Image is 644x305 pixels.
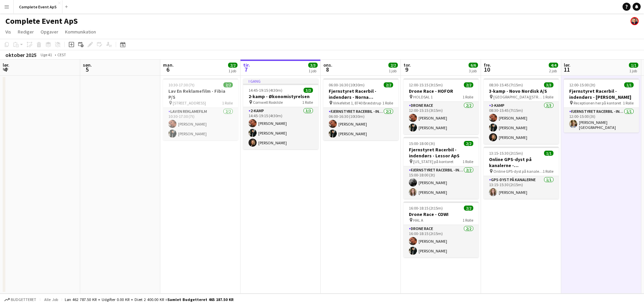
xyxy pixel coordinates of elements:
button: Complete Event ApS [14,0,62,13]
span: 16:00-18:15 (2t15m) [409,206,443,211]
div: oktober 2025 [5,52,37,58]
span: 10:30-17:30 (7t) [168,82,195,87]
div: 1 job [228,68,237,73]
span: 08:30-15:45 (7t15m) [489,82,523,87]
span: HAL A [413,218,423,223]
span: 12:00-15:15 (3t15m) [409,82,443,87]
div: 1 job [309,68,317,73]
span: 12:00-15:00 (3t) [569,82,595,87]
h3: Fjernstyret Racerbil - indendørs - Norna Playgrounds A/S [323,88,398,100]
span: 13:15-15:30 (2t15m) [489,151,523,156]
span: 2/2 [388,63,398,68]
span: 3/3 [544,82,553,87]
span: 2/2 [384,82,393,87]
app-card-role: Fjernstyret Racerbil - indendørs2/215:00-18:00 (3t)[PERSON_NAME][PERSON_NAME] [404,166,479,199]
span: lør. [564,62,571,68]
span: 2/2 [464,206,473,211]
div: 16:00-18:15 (2t15m)2/2Drone Race - COWI HAL A1 RolleDrone Race2/216:00-18:15 (2t15m)[PERSON_NAME]... [404,202,479,257]
span: søn. [83,62,92,68]
div: 06:00-16:30 (10t30m)2/2Fjernstyret Racerbil - indendørs - Norna Playgrounds A/S Virkefeltet 1, 87... [323,78,398,140]
span: 1 Rolle [463,94,473,99]
span: 2/2 [464,82,473,87]
span: Budgetteret [11,297,36,302]
span: 14:45-19:15 (4t30m) [249,88,282,93]
span: 2/2 [228,63,237,68]
span: Uge 41 [38,52,55,57]
span: 5 [82,66,92,73]
div: 12:00-15:00 (3t)1/1Fjernstyret Racerbil - indendørs - [PERSON_NAME] Receptionen her på kontoret1 ... [564,78,639,133]
span: 10 [483,66,491,73]
span: 1/1 [629,63,638,68]
span: 7 [242,66,250,73]
app-job-card: 13:15-15:30 (2t15m)1/1Online GPS-dyst på kanalerne - Udenrigsministeriet Online GPS-dyst på kanal... [484,147,559,199]
div: 3 job [469,68,478,73]
span: Virkefeltet 1, 8740 Brædstrup [333,100,381,105]
div: 2 job [549,68,558,73]
span: man. [163,62,174,68]
span: 15:00-18:00 (3t) [409,141,435,146]
span: Rediger [18,29,34,35]
span: 3/3 [304,88,313,93]
app-job-card: 15:00-18:00 (3t)2/2Fjernstyret Racerbil - indendørs - Lessor ApS [US_STATE] på kontoret1 RolleFje... [404,137,479,199]
app-job-card: I gang14:45-19:15 (4t30m)3/32-kamp - Økonomistyrelsen Comwell Roskilde1 Rolle2-kamp3/314:45-19:15... [243,78,318,149]
span: 6/6 [469,63,478,68]
app-card-role: Fjernstyret Racerbil - indendørs1/112:00-15:00 (3t)[PERSON_NAME][GEOGRAPHIC_DATA] [564,108,639,133]
span: 1 Rolle [302,100,313,105]
h3: 2-kamp - Økonomistyrelsen [243,93,318,99]
span: 2/2 [464,141,473,146]
span: lør. [3,62,9,68]
span: [US_STATE] på kontoret [413,159,453,164]
span: Alle job [43,297,59,302]
app-card-role: GPS-dyst på kanalerne1/113:15-15:30 (2t15m)[PERSON_NAME] [484,176,559,199]
div: 1 job [389,68,397,73]
app-card-role: Fjernstyret Racerbil - indendørs2/206:00-16:30 (10t30m)[PERSON_NAME][PERSON_NAME] [323,108,398,140]
span: Kommunikation [65,29,96,35]
span: 1 Rolle [623,100,634,105]
h1: Complete Event ApS [5,16,78,26]
a: Rediger [15,27,37,36]
span: 1/1 [544,151,553,156]
span: Opgaver [41,29,58,35]
app-card-role: Lav En Reklamefilm2/210:30-17:30 (7t)[PERSON_NAME][PERSON_NAME] [163,108,238,140]
app-card-role: Drone Race2/212:00-15:15 (3t15m)[PERSON_NAME][PERSON_NAME] [404,102,479,134]
div: 1 job [629,68,638,73]
div: Løn 462 787.50 KR + Udgifter 0.00 KR + Diæt 2 400.00 KR = [65,297,233,302]
span: tir. [243,62,250,68]
span: 06:00-16:30 (10t30m) [329,82,365,87]
span: 1/1 [624,82,634,87]
app-user-avatar: Christian Brøckner [631,17,639,25]
span: [GEOGRAPHIC_DATA][STREET_ADDRESS][GEOGRAPHIC_DATA] [493,94,543,99]
div: I gang [243,78,318,84]
span: 11 [563,66,571,73]
span: Vis [5,29,11,35]
span: fre. [484,62,491,68]
span: 1 Rolle [543,94,553,99]
h3: Fjernstyret Racerbil - indendørs - [PERSON_NAME] [564,88,639,100]
span: 4/4 [549,63,558,68]
span: 9 [402,66,411,73]
span: 1 Rolle [543,169,553,174]
app-card-role: 3-kamp3/308:30-15:45 (7t15m)[PERSON_NAME][PERSON_NAME][PERSON_NAME] [484,102,559,144]
div: CEST [57,52,66,57]
h3: Lav En Reklamefilm - Fibia P/S [163,88,238,100]
app-job-card: 12:00-15:15 (3t15m)2/2Drone Race - HOFOR HOLDSAL 11 RolleDrone Race2/212:00-15:15 (3t15m)[PERSON_... [404,78,479,134]
span: 1 Rolle [463,159,473,164]
h3: Drone Race - COWI [404,211,479,217]
app-job-card: 08:30-15:45 (7t15m)3/33-kamp - Novo Nordisk A/S [GEOGRAPHIC_DATA][STREET_ADDRESS][GEOGRAPHIC_DATA... [484,78,559,144]
span: 1 Rolle [463,218,473,223]
span: Comwell Roskilde [253,100,283,105]
button: Budgetteret [3,296,37,303]
span: 8 [322,66,332,73]
a: Opgaver [38,27,61,36]
span: HOLDSAL 1 [413,94,433,99]
h3: Drone Race - HOFOR [404,88,479,94]
span: 2/2 [223,82,233,87]
span: 6 [162,66,174,73]
span: Online GPS-dyst på kanalerne [493,169,543,174]
app-card-role: 2-kamp3/314:45-19:15 (4t30m)[PERSON_NAME][PERSON_NAME][PERSON_NAME] [243,107,318,149]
